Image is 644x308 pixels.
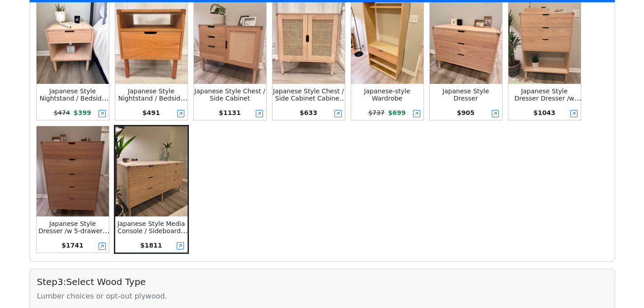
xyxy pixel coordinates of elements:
span: $ 1811 [140,242,162,249]
div: Japanese Style Nightstand / Bedside Table [37,87,109,102]
small: Japanese Style Chest / Side Cabinet [194,87,265,102]
div: Japanese Style Media Console / Sideboard / Credenza Dresser w/ 6-drawer [115,220,188,234]
span: $ 399 [74,109,91,116]
span: $ 633 [300,109,317,116]
small: Japanese Style Dresser /w 5-drawer | Boy Dresser [38,220,110,242]
s: $ 474 [54,109,70,116]
s: $ 737 [368,109,385,116]
small: Japanese Style Nightstand / Bedside Table [39,87,109,109]
button: Japanese Style Dresser /w 5-drawer | Boy DresserJapanese Style Dresser /w 5-drawer | Boy Dresser$... [35,125,110,254]
span: $ 1741 [61,242,84,249]
span: $ 699 [388,109,406,116]
div: Japanese-style Wardrobe [351,87,423,102]
small: Japanese Style Dresser [442,87,489,102]
div: Japanese Style Chest / Side Cabinet [194,87,266,102]
img: Japanese Style Dresser /w 5-drawer | Boy Dresser [37,126,109,216]
span: $ 1043 [533,109,555,116]
div: Japanese Style Chest / Side Cabinet Cabinet /w 2-door [273,87,345,102]
span: $ 491 [142,109,160,116]
div: Japanese Style Nightstand / Bedside Table Nightstand /w Top Shelf [115,87,188,102]
small: Japanese-style Wardrobe [364,87,410,102]
div: Japanese Style Dresser /w 5-drawer | Boy Dresser [37,220,109,234]
span: $ 1131 [219,109,241,116]
div: Lumber choices or opt-out plywood. [37,291,607,302]
span: $ 905 [457,109,475,116]
h5: Step 3 : Select Wood Type [37,276,607,287]
div: Japanese Style Dresser Dresser /w Shelf [508,87,581,102]
button: Japanese Style Media Console / Sideboard / Credenza Dresser w/ 6-drawerJapanese Style Media Conso... [114,125,189,254]
small: Japanese Style Chest / Side Cabinet Cabinet /w 2-door [273,87,347,109]
img: Japanese Style Media Console / Sideboard / Credenza Dresser w/ 6-drawer [115,126,188,216]
small: Japanese Style Media Console / Sideboard / Credenza Dresser w/ 6-drawer [118,220,188,249]
div: Japanese Style Dresser [430,87,502,102]
small: Japanese Style Dresser Dresser /w Shelf [514,87,582,109]
small: Japanese Style Nightstand / Bedside Table Nightstand /w Top Shelf [118,87,188,116]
